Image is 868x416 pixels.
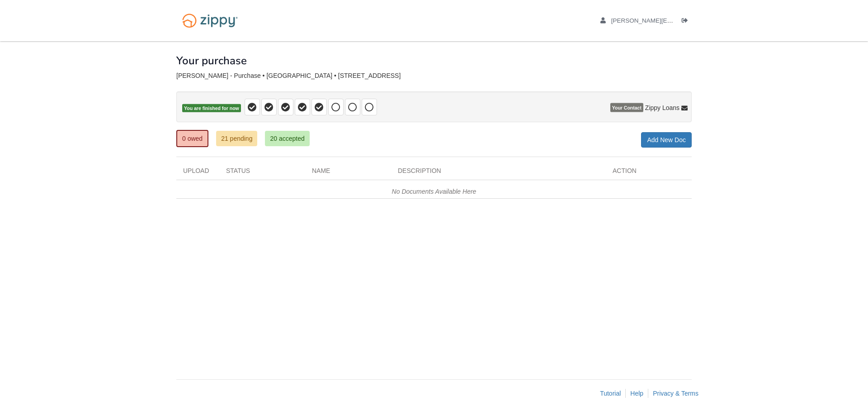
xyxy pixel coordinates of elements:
em: No Documents Available Here [392,188,476,195]
div: [PERSON_NAME] - Purchase • [GEOGRAPHIC_DATA] • [STREET_ADDRESS] [176,72,692,80]
a: 20 accepted [265,131,309,146]
span: You are finished for now [182,104,241,113]
div: Upload [176,166,219,180]
a: Log out [682,17,692,26]
a: Help [630,390,643,397]
div: Action [606,166,692,180]
div: Status [219,166,305,180]
img: Logo [176,9,244,32]
div: Name [305,166,391,180]
a: edit profile [600,17,765,26]
a: Privacy & Terms [653,390,698,397]
a: Tutorial [600,390,621,397]
span: Zippy Loans [645,103,679,112]
span: justin.jones3268@gmail.com [611,17,765,24]
span: Your Contact [610,103,643,112]
a: 21 pending [216,131,257,146]
div: Description [391,166,606,180]
h1: Your purchase [176,55,247,67]
a: 0 owed [176,130,208,147]
a: Add New Doc [641,132,692,148]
